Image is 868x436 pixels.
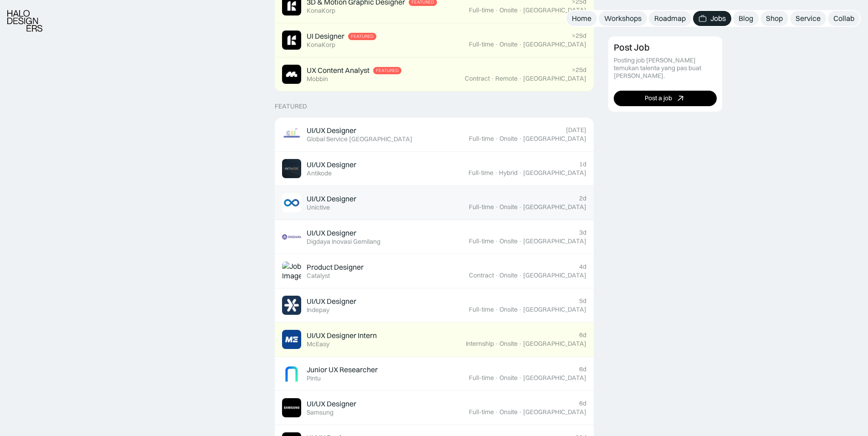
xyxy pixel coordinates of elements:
[495,340,498,348] div: ·
[495,203,498,211] div: ·
[733,11,759,26] a: Blog
[307,297,356,306] div: UI/UX Designer
[282,31,301,50] img: Job Image
[499,374,518,382] div: Onsite
[495,135,498,143] div: ·
[579,297,586,305] div: 5d
[579,365,586,373] div: 6d
[376,68,399,73] div: Featured
[469,135,494,143] div: Full-time
[519,169,522,177] div: ·
[566,126,586,134] div: [DATE]
[523,75,586,82] div: [GEOGRAPHIC_DATA]
[523,272,586,279] div: [GEOGRAPHIC_DATA]
[523,203,586,211] div: [GEOGRAPHIC_DATA]
[649,11,691,26] a: Roadmap
[579,229,586,236] div: 3d
[760,11,788,26] a: Shop
[307,238,380,246] div: Digdaya Inovasi Gemilang
[307,331,377,340] div: UI/UX Designer Intern
[579,331,586,339] div: 6d
[523,306,586,313] div: [GEOGRAPHIC_DATA]
[282,398,301,417] img: Job Image
[499,41,518,48] div: Onsite
[282,125,301,144] img: Job Image
[614,90,717,106] a: Post a job
[519,203,522,211] div: ·
[282,330,301,349] img: Job Image
[469,306,494,313] div: Full-time
[469,374,494,382] div: Full-time
[307,272,330,280] div: Catalyst
[796,14,821,23] div: Service
[307,126,356,135] div: UI/UX Designer
[523,135,586,143] div: [GEOGRAPHIC_DATA]
[523,408,586,416] div: [GEOGRAPHIC_DATA]
[307,75,328,83] div: Mobbin
[572,14,591,23] div: Home
[828,11,860,26] a: Collab
[307,409,334,416] div: Samsung
[499,340,518,348] div: Onsite
[523,237,586,245] div: [GEOGRAPHIC_DATA]
[282,193,301,212] img: Job Image
[495,41,498,48] div: ·
[494,169,498,177] div: ·
[307,262,364,272] div: Product Designer
[614,56,717,79] div: Posting job [PERSON_NAME] temukan talenta yang pas buat [PERSON_NAME].
[693,11,731,26] a: Jobs
[465,75,490,82] div: Contract
[307,306,329,314] div: Indepay
[499,272,518,279] div: Onsite
[307,204,330,211] div: Unictive
[275,288,594,323] a: Job ImageUI/UX DesignerIndepay5dFull-time·Onsite·[GEOGRAPHIC_DATA]
[766,14,783,23] div: Shop
[307,41,335,49] div: KonaKorp
[282,364,301,383] img: Job Image
[519,135,522,143] div: ·
[495,306,498,313] div: ·
[599,11,647,26] a: Workshops
[351,34,374,39] div: Featured
[739,14,753,23] div: Blog
[469,203,494,211] div: Full-time
[275,391,594,425] a: Job ImageUI/UX DesignerSamsung6dFull-time·Onsite·[GEOGRAPHIC_DATA]
[519,237,522,245] div: ·
[282,227,301,246] img: Job Image
[307,399,356,409] div: UI/UX Designer
[654,14,686,23] div: Roadmap
[275,357,594,391] a: Job ImageJunior UX ResearcherPintu6dFull-time·Onsite·[GEOGRAPHIC_DATA]
[519,272,522,279] div: ·
[307,194,356,204] div: UI/UX Designer
[579,400,586,407] div: 6d
[495,237,498,245] div: ·
[469,237,494,245] div: Full-time
[523,374,586,382] div: [GEOGRAPHIC_DATA]
[495,408,498,416] div: ·
[614,42,650,53] div: Post Job
[495,272,498,279] div: ·
[469,41,494,48] div: Full-time
[275,254,594,288] a: Job ImageProduct DesignerCatalyst4dContract·Onsite·[GEOGRAPHIC_DATA]
[307,228,356,238] div: UI/UX Designer
[499,6,518,14] div: Onsite
[499,408,518,416] div: Onsite
[499,306,518,313] div: Onsite
[282,65,301,84] img: Job Image
[499,135,518,143] div: Onsite
[307,374,321,382] div: Pintu
[523,340,586,348] div: [GEOGRAPHIC_DATA]
[307,135,412,143] div: Global Service [GEOGRAPHIC_DATA]
[710,14,726,23] div: Jobs
[833,14,854,23] div: Collab
[275,220,594,254] a: Job ImageUI/UX DesignerDigdaya Inovasi Gemilang3dFull-time·Onsite·[GEOGRAPHIC_DATA]
[579,263,586,271] div: 4d
[499,203,518,211] div: Onsite
[519,408,522,416] div: ·
[282,262,301,281] img: Job Image
[519,306,522,313] div: ·
[307,7,335,15] div: KonaKorp
[523,6,586,14] div: [GEOGRAPHIC_DATA]
[523,41,586,48] div: [GEOGRAPHIC_DATA]
[282,296,301,315] img: Job Image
